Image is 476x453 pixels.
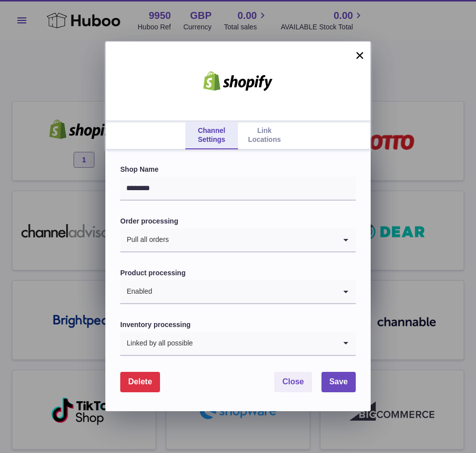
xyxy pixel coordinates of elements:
label: Shop Name [120,165,356,174]
a: Link Locations [238,121,291,149]
a: Channel Settings [185,121,238,149]
button: Delete [120,372,160,392]
label: Order processing [120,217,356,226]
span: Delete [128,377,152,386]
input: Search for option [153,280,336,303]
img: shopify [196,71,280,91]
div: Search for option [120,228,356,252]
span: Linked by all possible [120,332,193,355]
label: Product processing [120,268,356,278]
div: Search for option [120,332,356,356]
button: Save [321,372,356,392]
input: Search for option [169,228,336,251]
span: Close [282,377,304,386]
span: Save [329,377,348,386]
span: Pull all orders [120,228,169,251]
div: Search for option [120,280,356,304]
label: Inventory processing [120,320,356,330]
button: Close [274,372,312,392]
button: × [354,49,366,61]
input: Search for option [193,332,336,355]
span: Enabled [120,280,153,303]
